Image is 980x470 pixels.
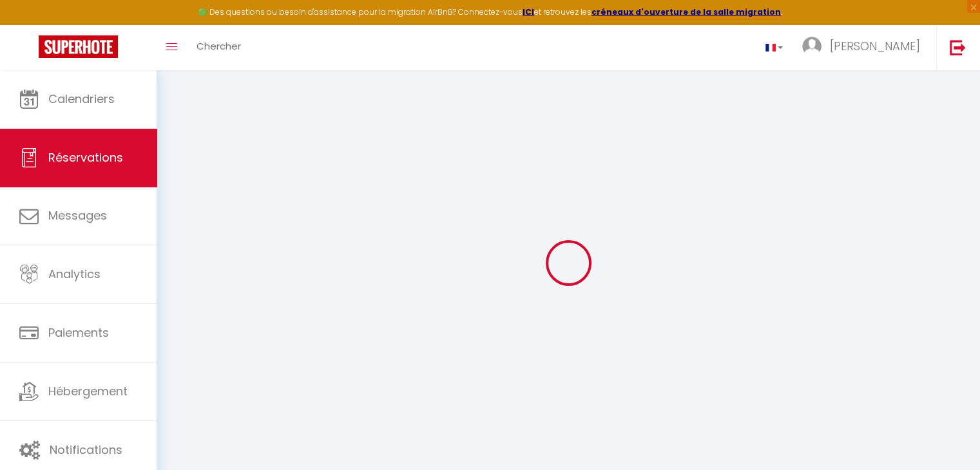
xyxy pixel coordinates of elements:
[793,25,936,70] a: ... [PERSON_NAME]
[48,91,115,107] span: Calendriers
[10,5,49,44] button: Ouvrir le widget de chat LiveChat
[39,35,118,58] img: Super Booking
[950,39,966,55] img: logout
[48,324,109,341] span: Paiements
[830,38,920,54] span: [PERSON_NAME]
[197,39,241,53] span: Chercher
[591,6,781,17] a: créneaux d'ouverture de la salle migration
[48,149,123,165] span: Réservations
[523,6,534,17] a: ICI
[48,266,101,282] span: Analytics
[48,383,128,399] span: Hébergement
[50,442,122,458] span: Notifications
[187,25,251,70] a: Chercher
[48,207,107,223] span: Messages
[802,37,821,56] img: ...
